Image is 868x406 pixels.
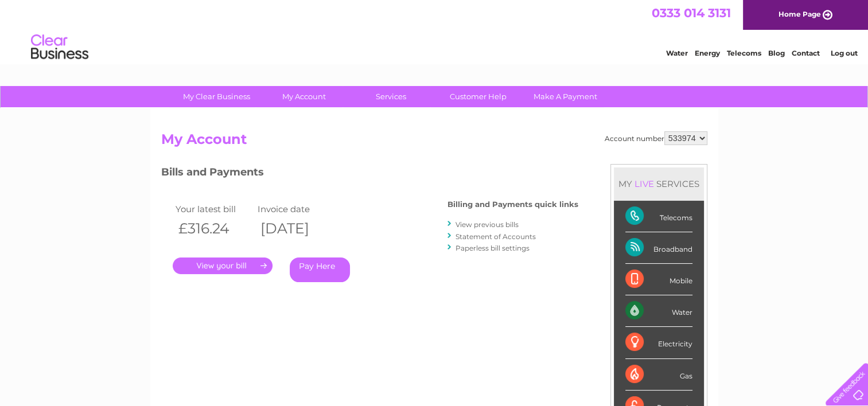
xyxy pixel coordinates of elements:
[695,49,720,57] a: Energy
[792,49,820,57] a: Contact
[173,257,273,274] a: .
[290,257,350,282] a: Pay Here
[614,167,704,200] div: MY SERVICES
[173,201,255,217] td: Your latest bill
[431,86,526,107] a: Customer Help
[632,178,656,189] div: LIVE
[518,86,613,107] a: Make A Payment
[605,131,707,145] div: Account number
[625,359,692,391] div: Gas
[255,217,337,240] th: [DATE]
[30,30,89,65] img: logo.png
[173,217,255,240] th: £316.24
[768,49,785,57] a: Blog
[625,327,692,358] div: Electricity
[255,201,337,217] td: Invoice date
[169,86,264,107] a: My Clear Business
[456,244,530,252] a: Paperless bill settings
[161,164,578,184] h3: Bills and Payments
[456,220,519,229] a: View previous bills
[625,264,692,295] div: Mobile
[625,232,692,264] div: Broadband
[344,86,438,107] a: Services
[666,49,688,57] a: Water
[727,49,761,57] a: Telecoms
[625,201,692,232] div: Telecoms
[161,131,707,153] h2: My Account
[447,200,578,209] h4: Billing and Payments quick links
[625,295,692,327] div: Water
[456,232,536,241] a: Statement of Accounts
[164,6,706,56] div: Clear Business is a trading name of Verastar Limited (registered in [GEOGRAPHIC_DATA] No. 3667643...
[830,49,857,57] a: Log out
[652,6,731,20] a: 0333 014 3131
[256,86,351,107] a: My Account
